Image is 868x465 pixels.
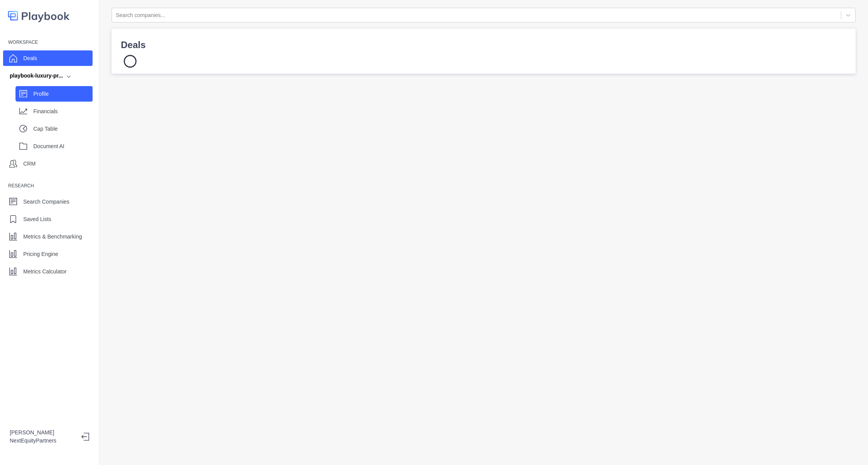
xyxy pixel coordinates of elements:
div: playbook-luxury-pr... [10,72,63,80]
p: Profile [33,90,93,98]
p: Metrics Calculator [23,268,67,276]
p: Saved Lists [23,215,51,223]
p: NextEquityPartners [10,437,75,445]
p: Search Companies [23,198,69,206]
p: Metrics & Benchmarking [23,233,82,241]
p: Pricing Engine [23,250,58,258]
p: CRM [23,160,36,168]
p: Financials [33,107,93,116]
p: Deals [121,38,846,52]
img: logo-colored [8,8,70,24]
p: Cap Table [33,125,93,133]
p: Deals [23,54,37,62]
p: Document AI [33,142,93,150]
p: [PERSON_NAME] [10,429,75,437]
